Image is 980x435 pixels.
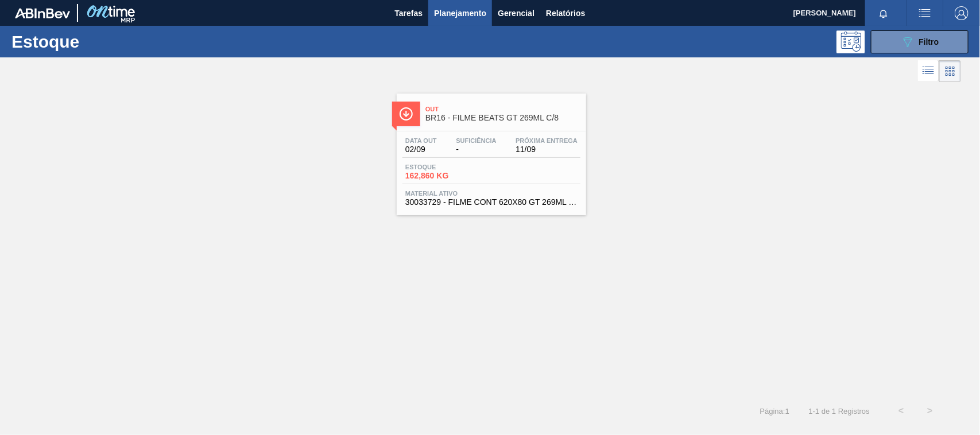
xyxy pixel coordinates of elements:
span: 1 - 1 de 1 Registros [807,407,870,415]
button: Notificações [865,5,902,21]
span: Gerencial [498,6,534,20]
div: Visão em Cards [939,60,961,82]
span: - [456,145,496,154]
img: Logout [955,6,969,20]
button: Filtro [871,30,969,53]
button: > [916,397,944,425]
span: Tarefas [394,6,423,20]
h1: Estoque [11,35,180,48]
span: Suficiência [456,137,496,144]
img: Ícone [399,107,413,121]
span: 30033729 - FILME CONT 620X80 GT 269ML C 8 NIV25 [405,198,578,207]
span: Material ativo [405,190,578,197]
span: Out [425,106,580,112]
button: < [887,397,916,425]
span: Filtro [919,37,939,46]
span: Planejamento [434,6,486,20]
span: Data out [405,137,437,144]
div: Visão em Lista [918,60,939,82]
span: 02/09 [405,145,437,154]
span: BR16 - FILME BEATS GT 269ML C/8 [425,114,580,122]
img: userActions [918,6,932,20]
img: TNhmsLtSVTkK8tSr43FrP2fwEKptu5GPRR3wAAAABJRU5ErkJggg== [15,8,70,18]
span: Página : 1 [760,407,789,415]
span: 162,860 KG [405,172,486,180]
a: ÍconeOutBR16 - FILME BEATS GT 269ML C/8Data out02/09Suficiência-Próxima Entrega11/09Estoque162,86... [388,85,592,215]
div: Pogramando: nenhum usuário selecionado [836,30,865,53]
span: Relatórios [546,6,585,20]
span: Próxima Entrega [516,137,578,144]
span: 11/09 [516,145,578,154]
span: Estoque [405,164,486,170]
